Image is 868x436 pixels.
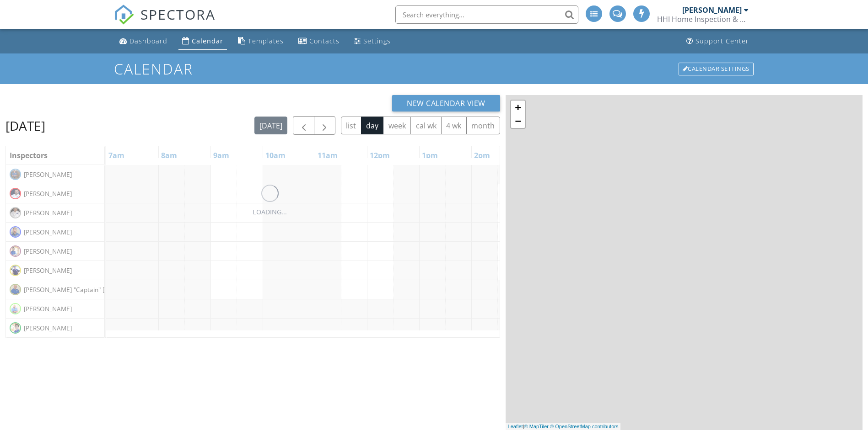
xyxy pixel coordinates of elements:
button: [DATE] [254,117,288,134]
button: day [361,117,384,134]
img: jj.jpg [10,169,21,180]
h2: [DATE] [5,117,45,135]
img: img_7310_small.jpeg [10,265,21,276]
a: 2pm [472,148,492,163]
span: [PERSON_NAME] [22,228,74,237]
button: Previous day [293,116,314,135]
a: 12pm [367,148,392,163]
button: list [341,117,361,134]
span: Inspectors [10,150,48,160]
a: 9am [211,148,232,163]
img: img_0667.jpeg [10,207,21,218]
span: [PERSON_NAME] [22,304,74,314]
span: [PERSON_NAME] [22,324,74,333]
a: Leaflet [508,424,523,429]
span: SPECTORA [140,5,216,24]
a: Support Center [683,33,753,50]
span: [PERSON_NAME] [22,247,74,256]
div: Support Center [695,37,749,45]
a: Contacts [295,33,343,50]
div: Contacts [309,37,340,45]
a: 7am [106,148,127,163]
img: dsc08126.jpg [10,303,21,314]
a: Zoom in [511,101,525,114]
div: Templates [248,37,284,45]
a: Templates [234,33,287,50]
div: Dashboard [129,37,167,45]
a: 10am [263,148,288,163]
button: 4 wk [441,117,467,134]
img: dsc06978.jpg [10,322,21,334]
img: dsc07028.jpg [10,245,21,257]
a: Calendar [178,33,227,50]
span: [PERSON_NAME] [22,170,74,179]
a: SPECTORA [114,12,216,32]
span: [PERSON_NAME] [22,266,74,275]
img: resized_103945_1607186620487.jpeg [10,226,21,238]
span: [PERSON_NAME] "Captain" [PERSON_NAME] [22,285,152,294]
a: Dashboard [116,33,171,50]
div: HHI Home Inspection & Pest Control [657,15,749,24]
img: 8334a47d40204d029b6682c9b1fdee83.jpeg [10,188,21,199]
a: Settings [350,33,394,50]
a: © OpenStreetMap contributors [550,424,618,429]
button: Next day [314,116,335,135]
div: LOADING... [253,207,287,217]
div: | [506,423,621,431]
div: [PERSON_NAME] [682,5,742,15]
a: 1pm [420,148,440,163]
button: New Calendar View [392,95,500,112]
a: 8am [159,148,179,163]
h1: Calendar [114,61,755,77]
span: [PERSON_NAME] [22,189,74,198]
div: Calendar Settings [679,63,754,75]
a: © MapTiler [524,424,549,429]
a: Zoom out [511,114,525,128]
button: month [466,117,500,134]
input: Search everything... [395,5,578,24]
div: Calendar [192,37,223,45]
img: 20220425_103223.jpg [10,284,21,295]
button: cal wk [410,117,442,134]
img: The Best Home Inspection Software - Spectora [114,5,134,25]
div: Settings [363,37,391,45]
a: Calendar Settings [678,62,755,76]
span: [PERSON_NAME] [22,208,74,218]
a: 11am [315,148,340,163]
button: week [383,117,411,134]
